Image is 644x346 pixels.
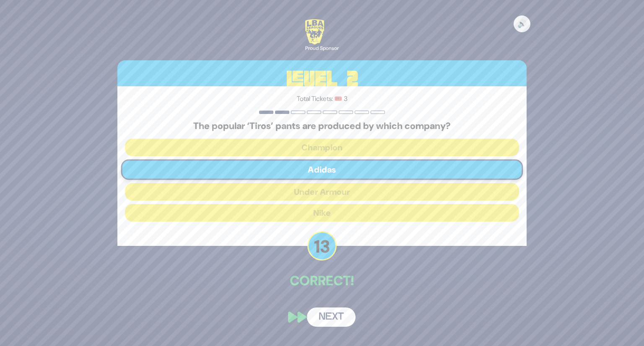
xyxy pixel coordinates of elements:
[121,159,523,180] button: Adidas
[125,94,519,104] p: Total Tickets: 🎟️ 3
[117,60,527,98] h3: Level 2
[125,121,519,132] h5: The popular ‘Tiros’ pants are produced by which company?
[307,231,337,261] p: 13
[125,204,519,222] button: Nike
[514,15,530,32] button: 🔊
[125,183,519,201] button: Under Armour
[305,19,324,44] img: LBA
[117,271,527,291] p: Correct!
[307,307,356,327] button: Next
[305,44,339,52] div: Proud Sponsor
[125,139,519,156] button: Champion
